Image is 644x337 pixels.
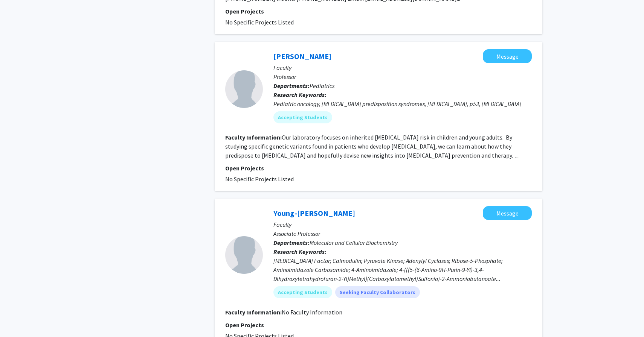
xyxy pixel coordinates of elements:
fg-read-more: Our laboratory focuses on inherited [MEDICAL_DATA] risk in children and young adults. By studying... [225,134,519,159]
p: Faculty [273,63,532,72]
div: Pediatric oncology, [MEDICAL_DATA] predisposition syndromes, [MEDICAL_DATA], p53, [MEDICAL_DATA] [273,99,532,108]
span: No Specific Projects Listed [225,175,294,183]
p: Open Projects [225,7,532,16]
b: Departments: [273,239,310,246]
p: Professor [273,72,532,81]
b: Research Keywords: [273,248,327,255]
mat-chip: Accepting Students [273,286,332,298]
mat-chip: Seeking Faculty Collaborators [335,286,420,298]
p: Faculty [273,220,532,229]
button: Message John D'Orazio [483,49,532,63]
b: Faculty Information: [225,308,282,316]
span: Molecular and Cellular Biochemistry [310,239,398,246]
a: Young-[PERSON_NAME] [273,208,355,218]
iframe: Chat [6,303,32,331]
mat-chip: Accepting Students [273,111,332,123]
a: [PERSON_NAME] [273,52,331,61]
b: Faculty Information: [225,134,282,141]
p: Open Projects [225,320,532,329]
b: Departments: [273,82,310,90]
span: Pediatrics [310,82,334,90]
p: Open Projects [225,164,532,173]
b: Research Keywords: [273,91,327,99]
p: Associate Professor [273,229,532,238]
span: No Specific Projects Listed [225,18,294,26]
span: No Faculty Information [282,308,342,316]
div: [MEDICAL_DATA] Factor; Calmodulin; Pyruvate Kinase; Adenylyl Cyclases; Ribose-5-Phosphate; Aminoi... [273,256,532,283]
button: Message Young-Sam Lee [483,206,532,220]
